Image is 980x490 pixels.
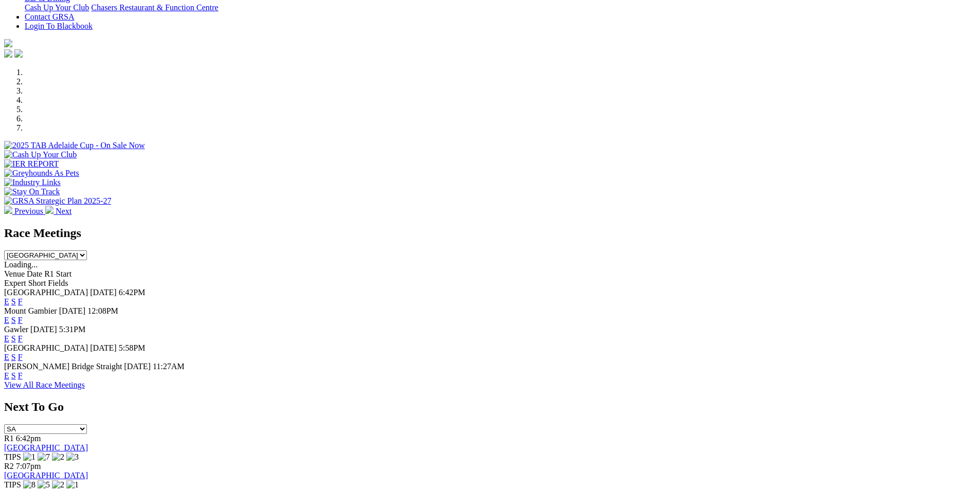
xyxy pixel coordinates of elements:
[4,316,9,324] a: E
[48,279,68,287] span: Fields
[59,325,86,334] span: 5:31PM
[18,353,23,361] a: F
[4,343,88,352] span: [GEOGRAPHIC_DATA]
[4,334,9,343] a: E
[91,3,218,12] a: Chasers Restaurant & Function Centre
[4,196,111,206] img: GRSA Strategic Plan 2025-27
[14,49,23,58] img: twitter.svg
[4,380,85,389] a: View All Race Meetings
[4,353,9,361] a: E
[90,343,117,352] span: [DATE]
[87,306,118,315] span: 12:08PM
[18,297,23,306] a: F
[11,334,16,343] a: S
[4,207,45,215] a: Previous
[27,269,42,278] span: Date
[4,297,9,306] a: E
[4,279,26,287] span: Expert
[16,434,41,443] span: 6:42pm
[119,343,146,352] span: 5:58PM
[153,362,185,371] span: 11:27AM
[4,49,12,58] img: facebook.svg
[4,471,88,480] a: [GEOGRAPHIC_DATA]
[4,325,28,334] span: Gawler
[4,371,9,380] a: E
[23,480,35,489] img: 8
[25,3,976,12] div: Bar & Dining
[45,207,72,215] a: Next
[4,400,976,414] h2: Next To Go
[66,480,79,489] img: 1
[4,206,12,214] img: chevron-left-pager-white.svg
[66,452,79,462] img: 3
[4,159,59,169] img: IER REPORT
[4,462,14,470] span: R2
[25,22,93,30] a: Login To Blackbook
[4,288,88,297] span: [GEOGRAPHIC_DATA]
[11,316,16,324] a: S
[4,226,976,240] h2: Race Meetings
[16,462,41,470] span: 7:07pm
[4,260,38,269] span: Loading...
[52,480,64,489] img: 2
[28,279,46,287] span: Short
[18,371,23,380] a: F
[14,207,43,215] span: Previous
[4,434,14,443] span: R1
[4,150,77,159] img: Cash Up Your Club
[4,362,122,371] span: [PERSON_NAME] Bridge Straight
[56,207,72,215] span: Next
[4,141,145,150] img: 2025 TAB Adelaide Cup - On Sale Now
[4,452,21,461] span: TIPS
[4,443,88,452] a: [GEOGRAPHIC_DATA]
[4,169,79,178] img: Greyhounds As Pets
[45,206,54,214] img: chevron-right-pager-white.svg
[4,187,60,196] img: Stay On Track
[18,316,23,324] a: F
[4,269,25,278] span: Venue
[4,39,12,47] img: logo-grsa-white.png
[124,362,151,371] span: [DATE]
[119,288,146,297] span: 6:42PM
[30,325,57,334] span: [DATE]
[18,334,23,343] a: F
[11,297,16,306] a: S
[11,353,16,361] a: S
[38,480,50,489] img: 5
[11,371,16,380] a: S
[25,12,74,21] a: Contact GRSA
[59,306,86,315] span: [DATE]
[4,178,61,187] img: Industry Links
[23,452,35,462] img: 1
[4,480,21,489] span: TIPS
[52,452,64,462] img: 2
[25,3,89,12] a: Cash Up Your Club
[38,452,50,462] img: 7
[4,306,57,315] span: Mount Gambier
[44,269,72,278] span: R1 Start
[90,288,117,297] span: [DATE]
